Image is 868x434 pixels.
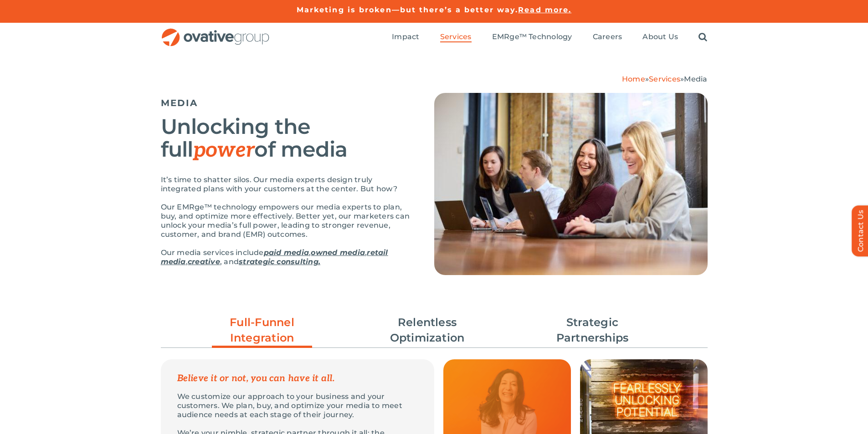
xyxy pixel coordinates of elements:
a: Services [440,32,472,42]
a: retail media [161,248,388,266]
a: Search [699,32,707,42]
p: Our media services include , , , , and [161,248,411,266]
span: Media [684,75,707,83]
a: OG_Full_horizontal_RGB [161,27,270,36]
p: It’s time to shatter silos. Our media experts design truly integrated plans with your customers a... [161,175,411,194]
a: creative [188,257,220,266]
a: Relentless Optimization [377,315,478,346]
span: Services [440,32,472,41]
a: Strategic Partnerships [542,315,642,346]
a: Marketing is broken—but there’s a better way. [297,5,519,14]
h5: MEDIA [161,97,411,108]
a: Impact [392,32,419,42]
span: » » [622,75,708,83]
span: Careers [593,32,622,41]
img: Media – Hero [434,93,708,275]
nav: Menu [392,23,707,52]
a: EMRge™ Technology [492,32,572,42]
p: We customize our approach to your business and your customers. We plan, buy, and optimize your me... [177,392,418,419]
a: Read more. [518,5,571,14]
span: About Us [642,32,678,41]
span: Impact [392,32,419,41]
a: paid media [264,248,309,257]
span: EMRge™ Technology [492,32,572,41]
a: Full-Funnel Integration [212,315,312,350]
p: Our EMRge™ technology empowers our media experts to plan, buy, and optimize more effectively. Bet... [161,203,411,239]
ul: Post Filters [161,310,708,350]
a: About Us [642,32,678,42]
a: strategic consulting. [239,257,320,266]
a: Careers [593,32,622,42]
p: Believe it or not, you can have it all. [177,374,418,383]
h2: Unlocking the full of media [161,115,411,162]
em: power [193,138,255,163]
a: Home [622,75,645,83]
a: Services [649,75,680,83]
a: owned media [311,248,365,257]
